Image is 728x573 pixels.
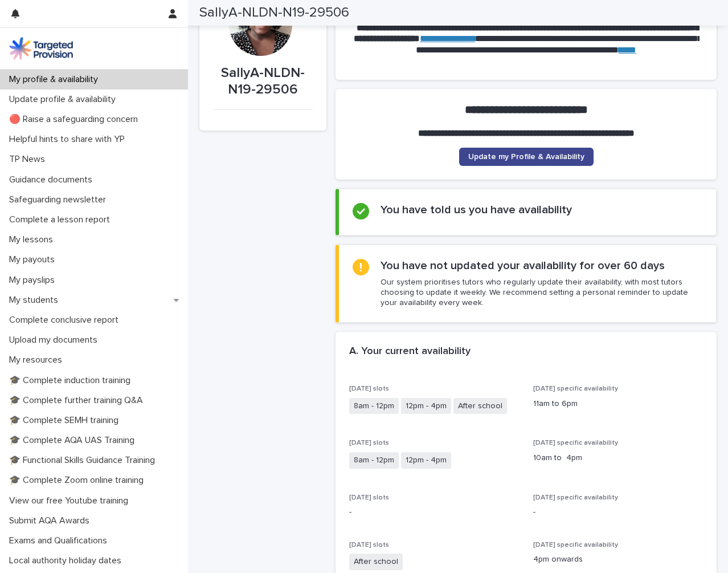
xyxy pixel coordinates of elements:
[401,452,451,469] span: 12pm - 4pm
[9,37,73,60] img: M5nRWzHhSzIhMunXDL62
[5,555,130,566] p: Local authority holiday dates
[5,435,144,446] p: 🎓 Complete AQA UAS Training
[533,440,618,446] span: [DATE] specific availability
[459,148,594,166] a: Update my Profile & Availability
[533,542,618,548] span: [DATE] specific availability
[5,335,107,346] p: Upload my documents
[213,65,313,98] p: SallyA-NLDN-N19-29506
[5,154,54,165] p: TP News
[453,398,507,414] span: After school
[5,495,137,506] p: View our free Youtube training
[533,494,618,501] span: [DATE] specific availability
[349,542,389,548] span: [DATE] slots
[349,494,389,501] span: [DATE] slots
[5,315,128,326] p: Complete conclusive report
[5,114,147,125] p: 🔴 Raise a safeguarding concern
[349,506,520,518] p: -
[5,535,116,546] p: Exams and Qualifications
[5,355,71,365] p: My resources
[349,554,403,570] span: After school
[5,455,164,466] p: 🎓 Functional Skills Guidance Training
[349,398,399,414] span: 8am - 12pm
[533,452,704,464] p: 10am to 4pm
[349,385,389,392] span: [DATE] slots
[5,234,62,245] p: My lessons
[5,395,152,406] p: 🎓 Complete further training Q&A
[381,277,702,308] p: Our system prioritises tutors who regularly update their availability, with most tutors choosing ...
[5,275,64,286] p: My payslips
[401,398,451,414] span: 12pm - 4pm
[5,194,115,205] p: Safeguarding newsletter
[199,5,349,21] h2: SallyA-NLDN-N19-29506
[5,214,119,225] p: Complete a lesson report
[468,153,584,161] span: Update my Profile & Availability
[349,346,471,358] h2: A. Your current availability
[5,254,64,265] p: My payouts
[533,398,704,410] p: 11am to 6pm
[349,440,389,446] span: [DATE] slots
[533,385,618,392] span: [DATE] specific availability
[533,554,704,566] p: 4pm onwards
[5,94,125,105] p: Update profile & availability
[5,295,67,306] p: My students
[381,259,665,273] h2: You have not updated your availability for over 60 days
[5,375,140,386] p: 🎓 Complete induction training
[5,415,128,426] p: 🎓 Complete SEMH training
[5,174,101,185] p: Guidance documents
[381,203,572,217] h2: You have told us you have availability
[533,506,704,518] p: -
[5,134,134,145] p: Helpful hints to share with YP
[5,515,99,526] p: Submit AQA Awards
[5,74,107,85] p: My profile & availability
[349,452,399,469] span: 8am - 12pm
[5,475,153,486] p: 🎓 Complete Zoom online training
